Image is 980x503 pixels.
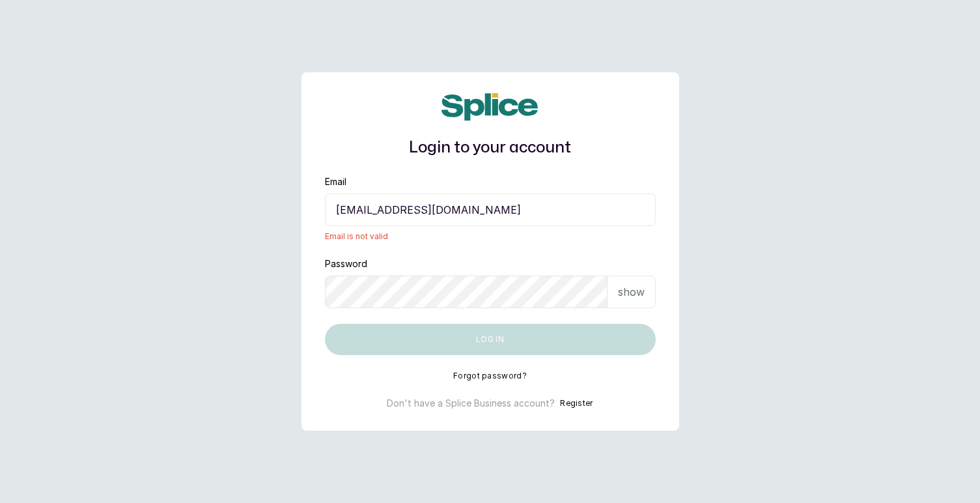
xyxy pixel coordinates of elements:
p: Don't have a Splice Business account? [387,397,555,410]
label: Password [325,257,367,270]
input: email@acme.com [325,194,656,226]
p: show [618,284,645,300]
button: Register [560,397,593,410]
label: Email [325,175,346,188]
button: Forgot password? [453,371,527,381]
span: Email is not valid [325,231,656,242]
button: Log in [325,324,656,355]
h1: Login to your account [325,136,656,160]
